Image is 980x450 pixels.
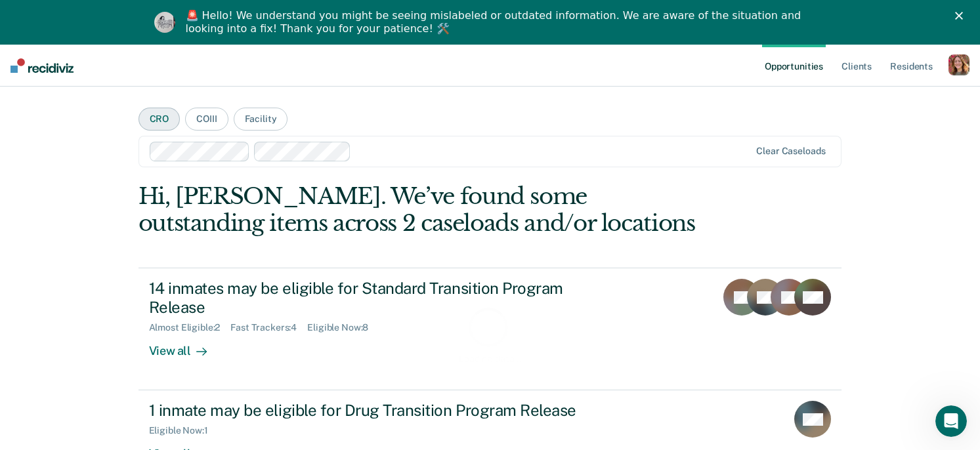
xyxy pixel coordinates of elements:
button: CRO [138,108,181,131]
div: Close [955,12,968,20]
a: Clients [839,45,874,87]
a: Residents [887,45,935,87]
div: Loading data... [459,354,521,365]
div: 🚨 Hello! We understand you might be seeing mislabeled or outdated information. We are aware of th... [186,9,805,35]
a: Opportunities [762,45,826,87]
img: Profile image for Kim [154,12,175,33]
iframe: Intercom live chat [935,405,967,437]
button: Facility [234,108,288,131]
img: Recidiviz [11,58,74,73]
div: Clear caseloads [756,146,825,157]
button: COIII [185,108,228,131]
